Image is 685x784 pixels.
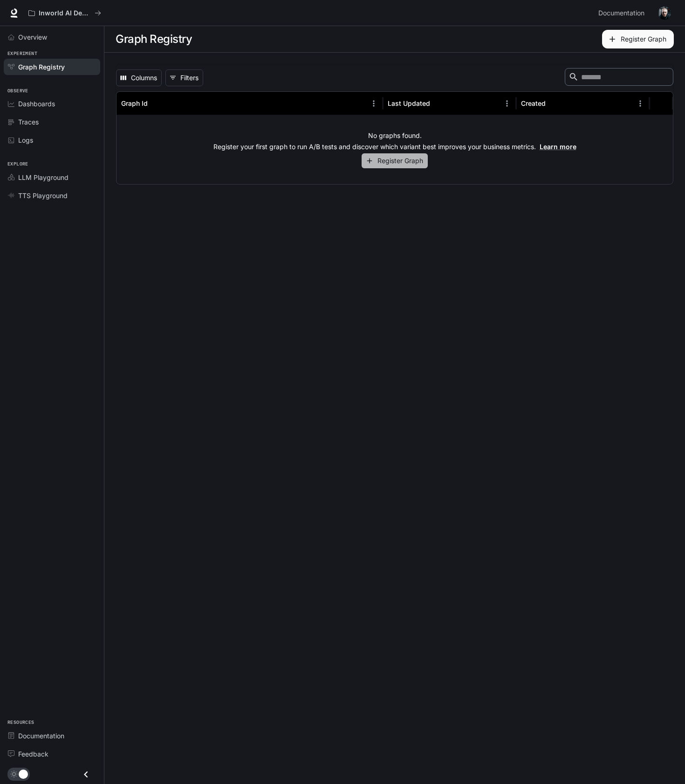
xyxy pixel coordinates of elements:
a: Feedback [4,746,100,762]
span: TTS Playground [18,191,68,200]
button: All workspaces [24,4,105,22]
button: User avatar [655,4,674,22]
div: Last Updated [388,99,430,107]
a: Overview [4,29,100,45]
span: Overview [18,32,47,42]
span: Logs [18,135,33,145]
a: Learn more [540,143,576,151]
span: Dashboards [18,99,55,109]
a: TTS Playground [4,187,100,204]
button: Menu [367,96,381,110]
button: Sort [547,96,561,110]
button: Register Graph [602,30,674,48]
span: Documentation [18,731,64,741]
button: Register Graph [362,153,428,169]
a: Documentation [4,728,100,744]
div: Graph Id [121,99,148,107]
button: Show filters [165,69,203,86]
a: LLM Playground [4,169,100,186]
p: No graphs found. [368,131,422,140]
button: Sort [431,96,445,110]
span: Dark mode toggle [19,769,28,779]
button: Close drawer [75,765,96,784]
h1: Graph Registry [116,30,192,48]
button: Sort [149,96,163,110]
button: Select columns [116,69,162,86]
p: Register your first graph to run A/B tests and discover which variant best improves your business... [213,142,576,151]
span: Graph Registry [18,62,65,72]
p: Inworld AI Demos [39,9,91,17]
a: Graph Registry [4,59,100,75]
button: Menu [500,96,514,110]
span: LLM Playground [18,172,68,182]
span: Feedback [18,749,48,759]
a: Logs [4,132,100,148]
span: Traces [18,117,39,127]
a: Dashboards [4,96,100,112]
div: Created [521,99,546,107]
span: Documentation [598,7,644,19]
a: Documentation [595,4,651,22]
div: Search [565,68,673,88]
img: User avatar [658,7,671,20]
button: Menu [633,96,647,110]
a: Traces [4,114,100,130]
